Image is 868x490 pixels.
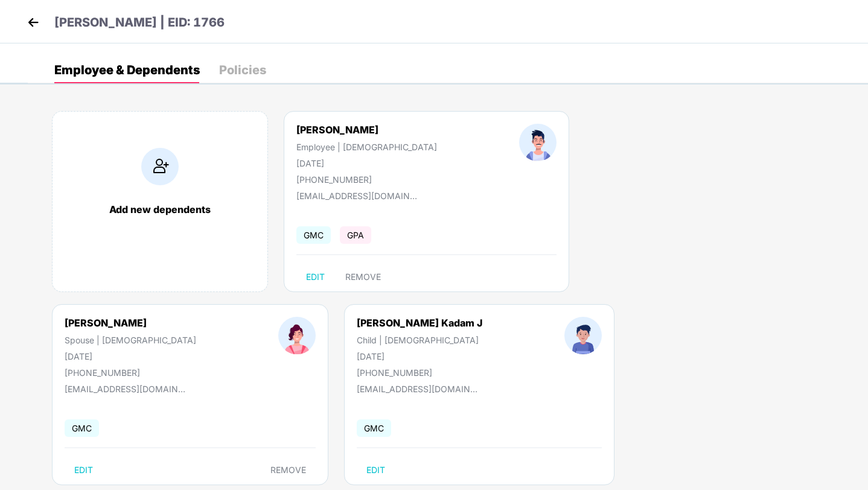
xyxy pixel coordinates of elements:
div: [DATE] [296,158,437,168]
img: profileImage [278,317,316,354]
div: [DATE] [357,351,482,361]
span: REMOVE [270,465,306,475]
button: REMOVE [336,267,391,287]
div: [PHONE_NUMBER] [65,367,196,378]
button: EDIT [296,267,334,287]
div: [EMAIL_ADDRESS][DOMAIN_NAME] [65,384,185,394]
div: Employee | [DEMOGRAPHIC_DATA] [296,142,437,152]
span: GMC [65,419,99,437]
span: GPA [340,226,371,244]
div: Employee & Dependents [54,64,200,76]
div: [EMAIL_ADDRESS][DOMAIN_NAME] [357,384,477,394]
div: [DATE] [65,351,196,361]
span: GMC [357,419,391,437]
div: [EMAIL_ADDRESS][DOMAIN_NAME] [296,191,417,201]
div: [PERSON_NAME] [65,317,196,329]
div: [PHONE_NUMBER] [357,367,482,378]
img: profileImage [564,317,602,354]
button: EDIT [357,460,395,480]
span: EDIT [74,465,93,475]
button: EDIT [65,460,103,480]
span: REMOVE [345,272,381,282]
div: Policies [219,64,266,76]
div: Spouse | [DEMOGRAPHIC_DATA] [65,335,196,345]
p: [PERSON_NAME] | EID: 1766 [54,13,225,32]
img: addIcon [141,148,179,185]
div: [PERSON_NAME] [296,124,437,136]
div: [PHONE_NUMBER] [296,174,437,185]
img: profileImage [519,124,557,161]
span: GMC [296,226,331,244]
div: Child | [DEMOGRAPHIC_DATA] [357,335,482,345]
button: REMOVE [261,460,316,480]
span: EDIT [306,272,325,282]
div: [PERSON_NAME] Kadam J [357,317,482,329]
img: back [24,13,42,31]
div: Add new dependents [65,203,255,215]
span: EDIT [366,465,385,475]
